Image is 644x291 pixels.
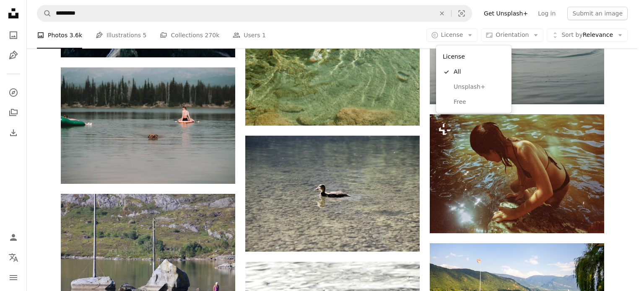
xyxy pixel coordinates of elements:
[481,28,543,42] button: Orientation
[426,28,478,42] button: License
[454,98,505,106] span: Free
[436,45,512,113] div: License
[439,49,508,64] div: License
[454,68,505,76] span: All
[454,83,505,91] span: Unsplash+
[441,31,463,38] span: License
